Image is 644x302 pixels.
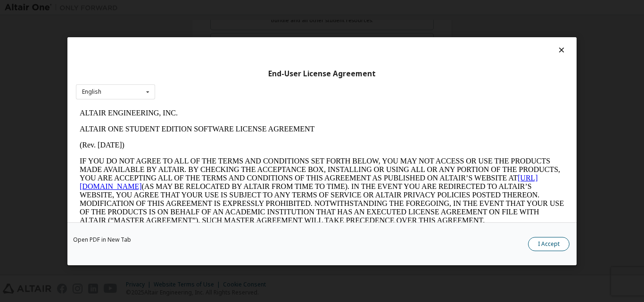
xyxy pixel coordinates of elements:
button: I Accept [528,237,570,251]
p: (Rev. [DATE]) [4,36,488,44]
p: IF YOU DO NOT AGREE TO ALL OF THE TERMS AND CONDITIONS SET FORTH BELOW, YOU MAY NOT ACCESS OR USE... [4,52,488,120]
p: This Altair One Student Edition Software License Agreement (“Agreement”) is between Altair Engine... [4,127,488,161]
a: Open PDF in New Tab [73,237,131,242]
p: ALTAIR ONE STUDENT EDITION SOFTWARE LICENSE AGREEMENT [4,20,488,28]
div: End-User License Agreement [76,69,568,78]
div: English [82,89,101,95]
a: [URL][DOMAIN_NAME] [4,69,462,85]
p: ALTAIR ENGINEERING, INC. [4,4,488,12]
